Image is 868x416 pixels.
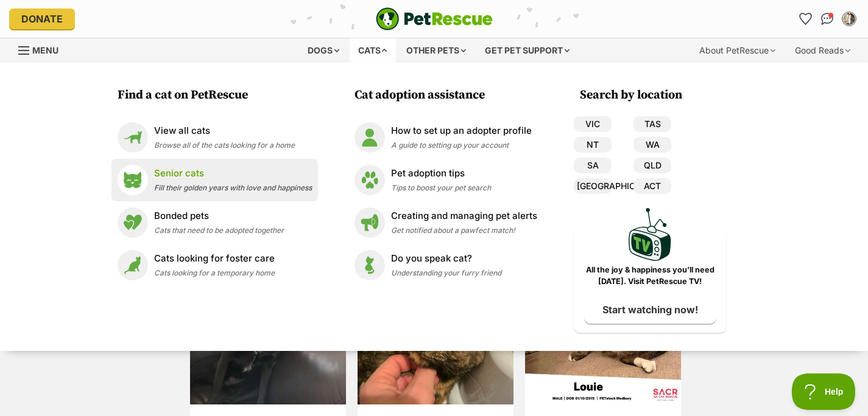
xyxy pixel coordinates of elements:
[118,250,148,280] img: Cats looking for foster care
[18,38,67,60] a: Menu
[786,38,859,63] div: Good Reads
[574,137,612,153] a: NT
[118,207,312,238] a: Bonded pets Bonded pets Cats that need to be adopted together
[32,45,58,55] span: Menu
[476,38,578,63] div: Get pet support
[355,250,385,280] img: Do you speak cat?
[355,207,385,238] img: Creating and managing pet alerts
[796,9,815,29] a: Favourites
[821,13,834,25] img: chat-41dd97257d64d25036548639549fe6c8038ab92f7586957e7f3b1b290dea8141.svg
[350,38,396,63] div: Cats
[796,9,859,29] ul: Account quick links
[154,252,275,266] p: Cats looking for foster care
[355,165,537,195] a: Pet adoption tips Pet adoption tips Tips to boost your pet search
[574,116,612,132] a: VIC
[355,87,543,104] h3: Cat adoption assistance
[118,165,148,195] img: Senior cats
[355,122,537,153] a: How to set up an adopter profile How to set up an adopter profile A guide to setting up your account
[118,122,148,153] img: View all cats
[391,140,509,150] span: A guide to setting up your account
[118,165,312,195] a: Senior cats Senior cats Fill their golden years with love and happiness
[580,87,726,104] h3: Search by location
[574,158,612,173] a: SA
[391,183,491,192] span: Tips to boost your pet search
[391,252,501,266] p: Do you speak cat?
[154,226,284,235] span: Cats that need to be adopted together
[355,250,537,280] a: Do you speak cat? Do you speak cat? Understanding your furry friend
[391,167,491,181] p: Pet adoption tips
[391,268,501,277] span: Understanding your furry friend
[299,38,348,63] div: Dogs
[154,268,275,277] span: Cats looking for a temporary home
[391,226,515,235] span: Get notified about a pawfect match!
[118,87,318,104] h3: Find a cat on PetRescue
[391,209,537,223] p: Creating and managing pet alerts
[525,395,681,407] a: Adopted
[391,124,532,138] p: How to set up an adopter profile
[118,207,148,238] img: Bonded pets
[792,373,856,410] iframe: Help Scout Beacon - Open
[633,158,671,173] a: QLD
[118,250,312,280] a: Cats looking for foster care Cats looking for foster care Cats looking for a temporary home
[629,208,671,261] img: PetRescue TV logo
[154,124,295,138] p: View all cats
[154,209,284,223] p: Bonded pets
[154,167,312,181] p: Senior cats
[154,183,312,192] span: Fill their golden years with love and happiness
[355,165,385,195] img: Pet adoption tips
[839,9,859,29] button: My account
[584,296,716,324] a: Start watching now!
[9,9,75,29] a: Donate
[633,137,671,153] a: WA
[355,122,385,153] img: How to set up an adopter profile
[843,13,855,25] img: Grace Moriarty profile pic
[118,122,312,153] a: View all cats View all cats Browse all of the cats looking for a home
[376,7,493,30] img: logo-e224e6f780fb5917bec1dbf3a21bbac754714ae5b6737aabdf751b685950b380.svg
[691,38,784,63] div: About PetRescue
[633,178,671,194] a: ACT
[574,178,612,194] a: [GEOGRAPHIC_DATA]
[355,207,537,238] a: Creating and managing pet alerts Creating and managing pet alerts Get notified about a pawfect ma...
[583,265,717,288] p: All the joy & happiness you’ll need [DATE]. Visit PetRescue TV!
[633,116,671,132] a: TAS
[376,7,493,30] a: PetRescue
[817,9,837,29] a: Conversations
[154,140,295,150] span: Browse all of the cats looking for a home
[398,38,475,63] div: Other pets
